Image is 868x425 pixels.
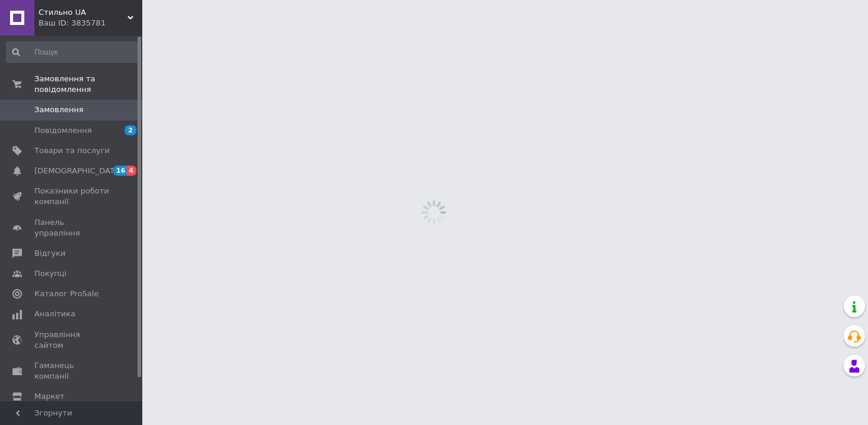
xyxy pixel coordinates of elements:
[125,125,136,135] span: 2
[6,42,140,63] input: Пошук
[39,7,127,18] span: Стильно UA
[34,329,110,351] span: Управління сайтом
[34,145,110,156] span: Товари та послуги
[39,18,142,28] div: Ваш ID: 3835781
[34,166,122,176] span: [DEMOGRAPHIC_DATA]
[34,217,110,239] span: Панель управління
[34,74,142,95] span: Замовлення та повідомлення
[34,248,65,259] span: Відгуки
[34,288,98,299] span: Каталог ProSale
[34,268,66,279] span: Покупці
[34,186,110,207] span: Показники роботи компанії
[34,309,75,319] span: Аналітика
[34,360,110,382] span: Гаманець компанії
[34,125,92,136] span: Повідомлення
[34,391,65,402] span: Маркет
[113,166,127,176] span: 16
[34,104,84,115] span: Замовлення
[127,166,136,176] span: 4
